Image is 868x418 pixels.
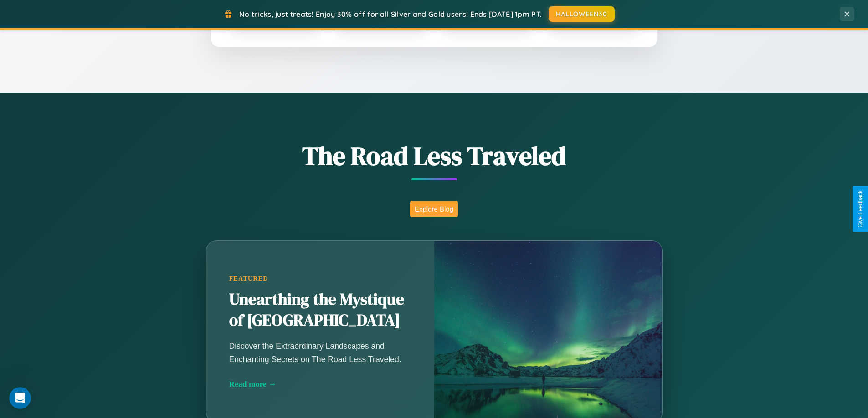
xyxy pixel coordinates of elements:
iframe: Intercom live chat [9,387,31,409]
h1: The Road Less Traveled [161,138,708,173]
div: Give Feedback [857,191,863,227]
div: Featured [229,275,411,282]
button: HALLOWEEN30 [549,6,615,22]
h2: Unearthing the Mystique of [GEOGRAPHIC_DATA] [229,289,411,331]
button: Explore Blog [410,201,458,217]
p: Discover the Extraordinary Landscapes and Enchanting Secrets on The Road Less Traveled. [229,340,411,365]
span: No tricks, just treats! Enjoy 30% off for all Silver and Gold users! Ends [DATE] 1pm PT. [239,10,542,19]
div: Read more → [229,379,411,389]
